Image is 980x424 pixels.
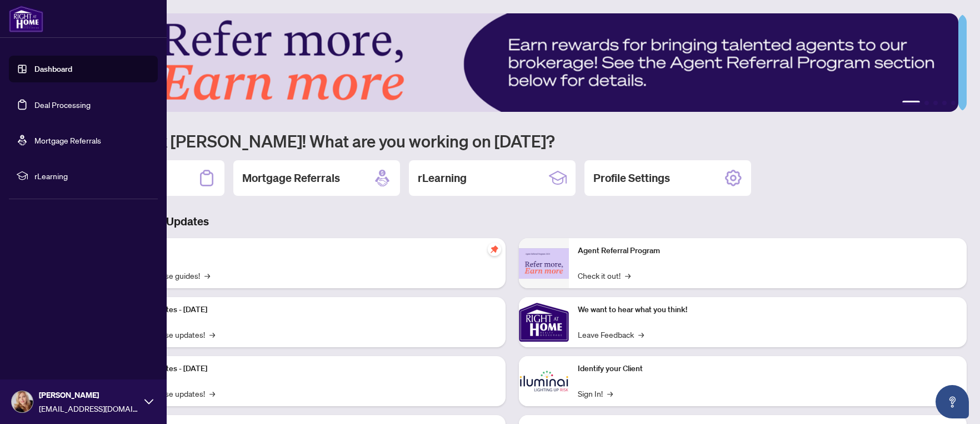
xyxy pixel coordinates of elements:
[488,243,501,256] span: pushpin
[924,101,929,105] button: 2
[519,356,569,406] img: Identify your Client
[117,304,497,316] p: Platform Updates - [DATE]
[638,328,644,341] span: →
[39,402,139,415] span: [EMAIL_ADDRESS][DOMAIN_NAME]
[117,363,497,375] p: Platform Updates - [DATE]
[578,245,958,257] p: Agent Referral Program
[34,135,101,145] a: Mortgage Referrals
[607,387,613,400] span: →
[12,391,33,412] img: Profile Icon
[578,328,644,341] a: Leave Feedback→
[593,170,670,186] h2: Profile Settings
[578,387,613,400] a: Sign In!→
[9,6,43,32] img: logo
[209,328,215,341] span: →
[34,170,150,182] span: rLearning
[578,304,958,316] p: We want to hear what you think!
[418,170,467,186] h2: rLearning
[519,297,569,347] img: We want to hear what you think!
[578,269,631,282] a: Check it out!→
[519,248,569,279] img: Agent Referral Program
[34,64,72,74] a: Dashboard
[902,101,920,105] button: 1
[117,245,497,257] p: Self-Help
[936,385,969,418] button: Open asap
[204,269,210,282] span: →
[578,363,958,375] p: Identify your Client
[209,387,215,400] span: →
[58,214,967,229] h3: Brokerage & Industry Updates
[39,389,139,401] span: [PERSON_NAME]
[242,170,340,186] h2: Mortgage Referrals
[34,100,91,110] a: Deal Processing
[58,130,967,151] h1: Welcome back [PERSON_NAME]! What are you working on [DATE]?
[58,13,958,112] img: Slide 0
[933,101,938,105] button: 3
[942,101,947,105] button: 4
[951,101,956,105] button: 5
[625,269,631,282] span: →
